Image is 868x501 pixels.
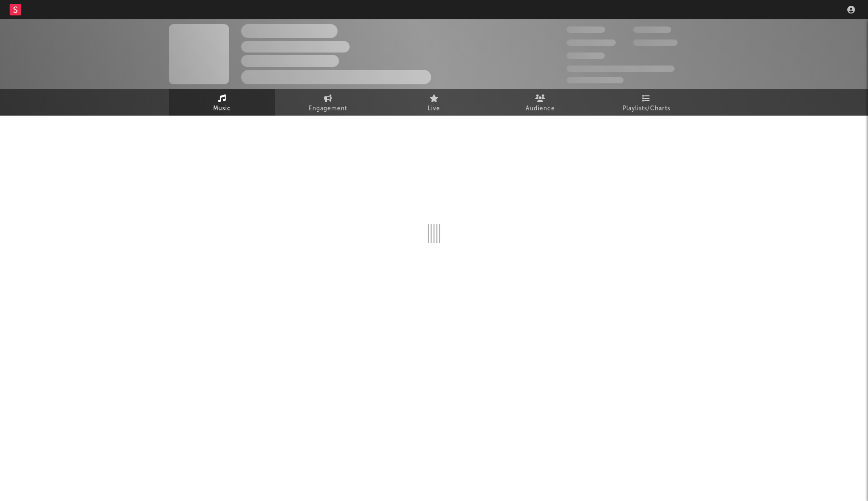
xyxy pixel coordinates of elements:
a: Audience [487,89,593,116]
span: Engagement [309,103,347,115]
span: Playlists/Charts [623,103,670,115]
span: 1,000,000 [633,40,678,46]
span: 300,000 [567,26,605,33]
a: Music [169,89,275,116]
span: Jump Score: 85.0 [567,77,624,83]
a: Playlists/Charts [593,89,699,116]
span: 50,000,000 Monthly Listeners [567,66,675,72]
span: Music [213,103,231,115]
a: Engagement [275,89,381,116]
span: Live [428,103,440,115]
span: 100,000 [567,53,605,59]
span: Audience [526,103,555,115]
span: 100,000 [633,26,671,33]
a: Live [381,89,487,116]
span: 50,000,000 [567,40,616,46]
